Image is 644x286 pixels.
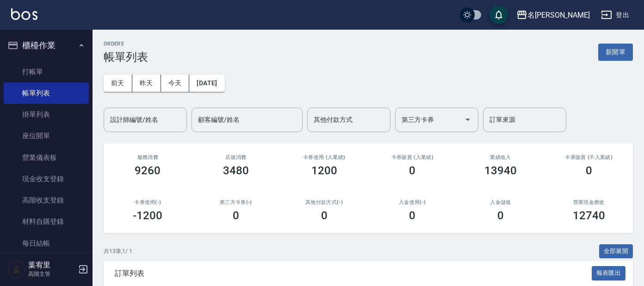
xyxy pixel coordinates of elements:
h3: 0 [409,209,415,222]
button: Open [460,112,475,127]
button: 全部展開 [599,244,633,259]
img: Person [7,260,26,279]
button: 報表匯出 [592,266,626,280]
a: 打帳單 [4,61,89,83]
a: 現金收支登錄 [4,168,89,190]
h3: 0 [409,164,415,177]
p: 共 13 筆, 1 / 1 [104,247,132,255]
a: 座位開單 [4,125,89,146]
h2: 入金使用(-) [379,199,446,205]
a: 掛單列表 [4,104,89,125]
a: 新開單 [598,47,633,56]
button: 今天 [161,75,190,92]
h3: 9260 [135,164,161,177]
div: 名[PERSON_NAME] [527,9,590,21]
button: 登出 [597,6,633,24]
h2: 入金儲值 [468,199,534,205]
h2: 業績收入 [468,154,534,160]
a: 帳單列表 [4,83,89,104]
h2: 其他付款方式(-) [291,199,357,205]
h2: 卡券販賣 (入業績) [379,154,446,160]
h3: 13940 [484,164,517,177]
h2: ORDERS [104,41,148,47]
h3: 12740 [573,209,605,222]
button: 名[PERSON_NAME] [513,6,594,25]
h3: -1200 [133,209,162,222]
a: 每日結帳 [4,233,89,254]
button: save [489,6,508,24]
h3: 0 [233,209,239,222]
h3: 0 [497,209,504,222]
h5: 葉宥里 [28,261,75,270]
h2: 營業現金應收 [556,199,622,205]
h3: 3480 [223,164,249,177]
a: 營業儀表板 [4,147,89,168]
button: 新開單 [598,44,633,61]
h3: 1200 [311,164,337,177]
h2: 卡券販賣 (不入業績) [556,154,622,160]
h3: 0 [321,209,328,222]
h2: 第三方卡券(-) [203,199,269,205]
h3: 帳單列表 [104,51,148,64]
span: 訂單列表 [115,269,592,278]
h3: 0 [586,164,592,177]
p: 高階主管 [28,270,75,278]
button: 昨天 [132,75,161,92]
h2: 卡券使用(-) [115,199,181,205]
a: 高階收支登錄 [4,190,89,211]
h3: 服務消費 [115,154,181,160]
button: 前天 [104,75,132,92]
img: Logo [11,8,37,20]
h2: 卡券使用 (入業績) [291,154,357,160]
a: 報表匯出 [592,268,626,277]
h2: 店販消費 [203,154,269,160]
button: [DATE] [189,75,224,92]
a: 材料自購登錄 [4,211,89,232]
button: 櫃檯作業 [4,33,89,57]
